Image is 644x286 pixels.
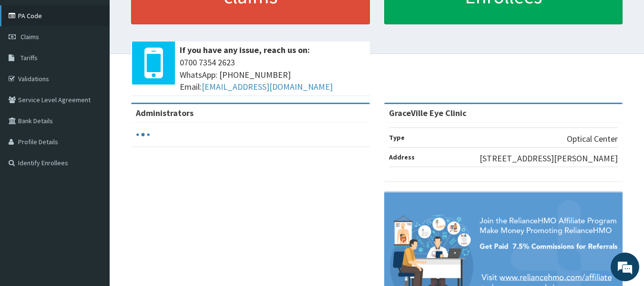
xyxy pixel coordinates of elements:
b: If you have any issue, reach us on: [180,44,310,55]
b: Administrators [136,107,194,118]
a: [EMAIL_ADDRESS][DOMAIN_NAME] [202,81,333,92]
svg: audio-loading [136,127,150,142]
p: [STREET_ADDRESS][PERSON_NAME] [480,152,618,165]
b: Address [389,153,415,161]
span: Tariffs [20,53,38,62]
b: Type [389,133,405,142]
p: Optical Center [567,133,618,145]
span: 0700 7354 2623 WhatsApp: [PHONE_NUMBER] Email: [180,56,365,93]
span: Claims [20,32,39,41]
strong: GraceVille Eye Clinic [389,107,467,118]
